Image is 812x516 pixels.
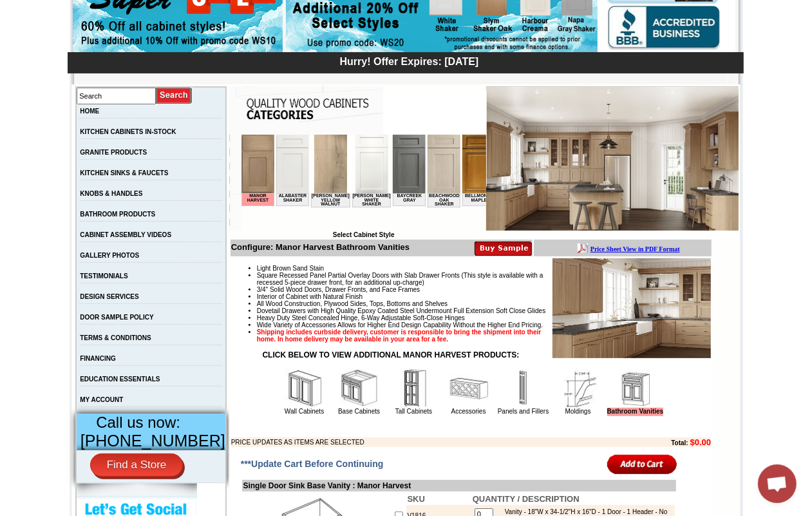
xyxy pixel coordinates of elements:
[74,54,744,68] div: Hurry! Offer Expires: [DATE]
[242,480,676,492] td: Single Door Sink Base Vanity : Manor Harvest
[559,369,598,408] img: Moldings
[96,414,180,431] span: Call us now:
[257,272,543,286] span: Square Recessed Panel Partial Overlay Doors with Slab Drawer Fronts (This style is available with...
[607,454,677,475] input: Add to Cart
[552,258,711,358] img: Product Image
[80,293,139,300] a: DESIGN SERVICES
[80,149,147,156] a: GRANITE PRODUCTS
[231,242,410,252] b: Configure: Manor Harvest Bathroom Vanities
[241,135,486,231] iframe: Browser incompatible
[498,408,549,415] a: Panels and Fillers
[241,459,384,469] span: ***Update Cart Before Continuing
[333,231,395,238] b: Select Cabinet Style
[80,334,151,341] a: TERMS & CONDITIONS
[80,169,168,177] a: KITCHEN SINKS & FAUCETS
[449,369,488,408] img: Accessories
[395,369,433,408] img: Tall Cabinets
[257,329,542,343] strong: Shipping includes curbside delivery, customer is responsible to bring the shipment into their hom...
[80,108,99,115] a: HOME
[340,369,379,408] img: Base Cabinets
[80,432,225,450] span: [PHONE_NUMBER]
[486,86,739,231] img: Manor Harvest
[263,350,520,359] strong: CLICK BELOW TO VIEW ADDITIONAL MANOR HARVEST PRODUCTS:
[80,128,176,135] a: KITCHEN CABINETS IN-STOCK
[616,369,654,408] img: Bathroom Vanities
[758,464,797,503] div: Open chat
[607,408,664,416] a: Bathroom Vanities
[257,293,363,300] span: Interior of Cabinet with Natural Finish
[231,437,601,447] td: PRICE UPDATES AS ITEMS ARE SELECTED
[671,439,688,446] b: Total:
[80,396,123,403] a: MY ACCOUNT
[80,252,139,259] a: GALLERY PHOTOS
[80,314,153,321] a: DOOR SAMPLE POLICY
[80,376,160,383] a: EDUCATION ESSENTIALS
[15,2,104,13] a: Price Sheet View in PDF Format
[15,5,104,12] b: Price Sheet View in PDF Format
[451,408,486,415] a: Accessories
[156,87,193,104] input: Submit
[90,454,184,477] a: Find a Store
[257,307,546,314] span: Dovetail Drawers with High Quality Epoxy Coated Steel Undermount Full Extension Soft Close Glides
[395,408,432,415] a: Tall Cabinets
[690,437,712,447] b: $0.00
[408,494,425,504] b: SKU
[338,408,380,415] a: Base Cabinets
[80,211,155,218] a: BATHROOM PRODUCTS
[565,408,591,415] a: Moldings
[504,369,543,408] img: Panels and Fillers
[285,408,324,415] a: Wall Cabinets
[80,231,171,238] a: CABINET ASSEMBLY VIDEOS
[257,314,465,321] span: Heavy Duty Steel Concealed Hinge, 6-Way Adjustable Soft-Close Hinges
[257,300,448,307] span: All Wood Construction, Plywood Sides, Tops, Bottoms and Shelves
[257,321,543,329] span: Wide Variety of Accessories Allows for Higher End Design Capability Without the Higher End Pricing.
[80,355,116,362] a: FINANCING
[221,59,254,72] td: Bellmonte Maple
[80,190,142,197] a: KNOBS & HANDLES
[2,3,12,14] img: pdf.png
[257,265,325,272] span: Light Brown Sand Stain
[285,369,324,408] img: Wall Cabinets
[80,272,127,280] a: TESTIMONIALS
[257,286,420,293] span: 3/4" Solid Wood Doors, Drawer Fronts, and Face Frames
[473,494,580,504] b: QUANTITY / DESCRIPTION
